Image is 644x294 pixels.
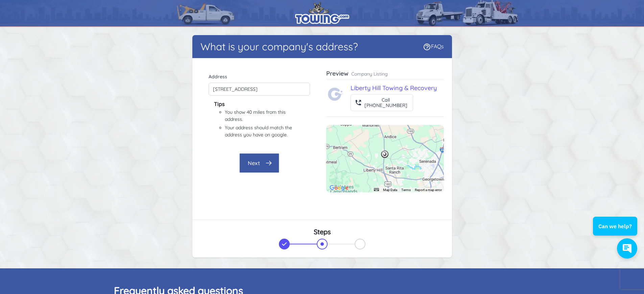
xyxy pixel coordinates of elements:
li: You show 40 miles from this address. [225,109,294,123]
div: Call [PHONE_NUMBER] [364,97,407,108]
h3: Preview [326,70,349,78]
label: Address [209,73,310,80]
b: Tips [214,101,225,107]
iframe: Conversations [588,198,644,265]
a: Open this area in Google Maps (opens a new window) [328,184,350,192]
a: Liberty Hill Towing & Recovery [351,84,437,92]
a: Report a map error [415,188,442,192]
a: FAQs [423,43,444,50]
button: Call[PHONE_NUMBER] [351,94,413,111]
button: Next [239,153,279,173]
img: logo.png [295,2,349,24]
button: Map Data [383,188,397,192]
h3: Steps [200,228,444,236]
li: Your address should match the address you have on google. [225,124,294,138]
a: Terms (opens in new tab) [401,188,411,192]
input: Enter Mailing Address [209,83,310,96]
button: Keyboard shortcuts [374,188,379,191]
p: Company Listing [351,71,388,77]
img: Towing.com Logo [328,86,344,102]
h1: What is your company's address? [200,41,358,53]
img: Google [328,184,350,192]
